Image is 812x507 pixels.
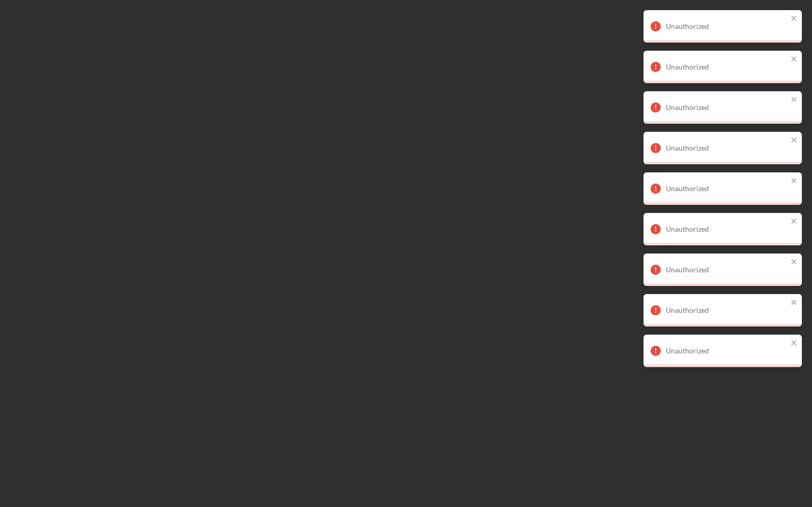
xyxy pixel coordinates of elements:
div: Unauthorized [666,225,788,233]
button: close [791,217,798,227]
div: Unauthorized [666,144,788,152]
div: Unauthorized [666,185,788,193]
div: Unauthorized [666,266,788,274]
div: Unauthorized [666,347,788,355]
button: close [791,339,798,348]
div: Unauthorized [666,103,788,112]
div: Unauthorized [666,63,788,71]
button: close [791,136,798,146]
div: Unauthorized [666,22,788,30]
button: close [791,258,798,267]
button: close [791,298,798,308]
button: close [791,176,798,186]
button: close [791,14,798,24]
button: close [791,55,798,64]
div: Unauthorized [666,306,788,314]
button: close [791,95,798,105]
